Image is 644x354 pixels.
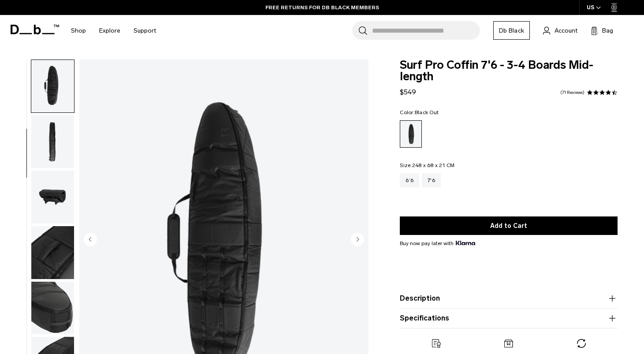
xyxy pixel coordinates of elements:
[400,173,419,187] a: 6’6
[265,4,379,11] a: FREE RETURNS FOR DB BLACK MEMBERS
[543,25,577,36] a: Account
[400,60,618,82] span: Surf Pro Coffin 7'6 - 3-4 Boards Mid-length
[400,163,454,168] legend: Size:
[591,25,613,36] button: Bag
[31,281,74,335] button: Surf Pro Coffin 7'6 - 3-4 Boards Mid-length
[31,115,74,168] button: Surf Pro Coffin 7'6 - 3-4 Boards Mid-length
[99,15,120,46] a: Explore
[400,88,416,96] span: $549
[400,293,618,304] button: Description
[422,173,441,187] a: 7'6
[31,60,74,113] img: Surf Pro Coffin 7'6 - 3-4 Boards Mid-length
[31,282,74,335] img: Surf Pro Coffin 7'6 - 3-4 Boards Mid-length
[31,115,74,168] img: Surf Pro Coffin 7'6 - 3-4 Boards Mid-length
[412,162,455,168] span: 248 x 68 x 21 CM
[400,239,475,247] span: Buy now pay later with
[71,15,86,46] a: Shop
[456,241,475,245] img: {"height" => 20, "alt" => "Klarna"}
[351,232,364,247] button: Next slide
[31,226,74,279] img: Surf Pro Coffin 7'6 - 3-4 Boards Mid-length
[493,21,530,40] a: Db Black
[84,232,97,247] button: Previous slide
[400,120,422,148] a: Black Out
[560,90,584,95] a: 71 reviews
[64,15,163,46] nav: Main Navigation
[400,110,439,115] legend: Color:
[602,26,613,35] span: Bag
[400,216,618,235] button: Add to Cart
[415,109,439,116] span: Black Out
[400,313,618,324] button: Specifications
[555,26,577,35] span: Account
[31,171,74,224] img: Surf Pro Coffin 7'6 - 3-4 Boards Mid-length
[31,226,74,279] button: Surf Pro Coffin 7'6 - 3-4 Boards Mid-length
[134,15,156,46] a: Support
[31,60,74,113] button: Surf Pro Coffin 7'6 - 3-4 Boards Mid-length
[31,170,74,224] button: Surf Pro Coffin 7'6 - 3-4 Boards Mid-length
